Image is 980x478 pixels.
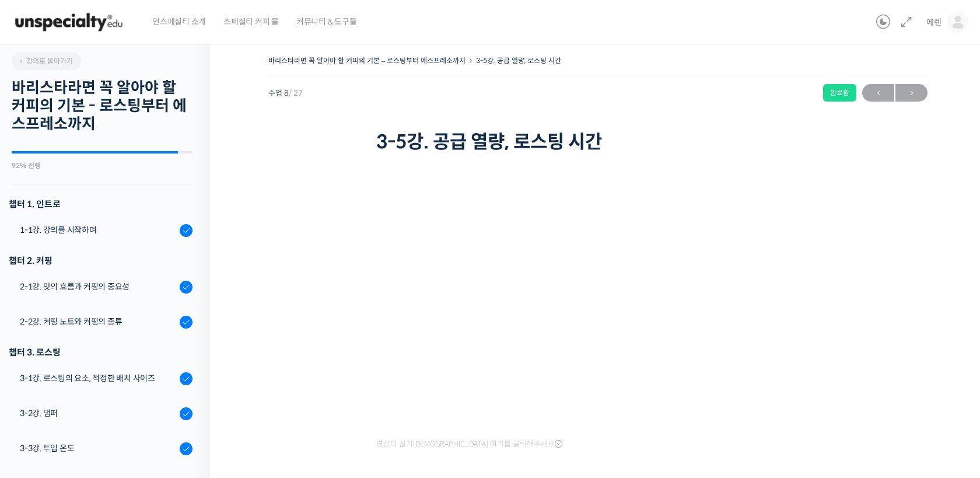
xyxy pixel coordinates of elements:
[20,372,176,385] div: 3-1강. 로스팅의 요소, 적정한 배치 사이즈
[895,84,928,102] a: 다음→
[926,17,942,27] span: 에렌
[20,407,176,420] div: 3-2강. 댐퍼
[20,224,176,236] div: 1-1강. 강의를 시작하며
[895,85,928,101] span: →
[9,196,192,212] h3: 챕터 1. 인트로
[12,162,192,169] div: 92% 진행
[376,131,820,153] h1: 3-5강. 공급 열량, 로스팅 시간
[862,85,894,101] span: ←
[12,53,82,70] a: 강의로 돌아가기
[17,57,73,65] span: 강의로 돌아가기
[20,442,176,455] div: 3-3강. 투입 온도
[9,253,192,268] div: 챕터 2. 커핑
[12,79,192,134] h2: 바리스타라면 꼭 알아야 할 커피의 기본 - 로스팅부터 에스프레소까지
[20,280,176,293] div: 2-1강. 맛의 흐름과 커핑의 중요성
[20,315,176,328] div: 2-2강. 커핑 노트와 커핑의 종류
[268,56,466,65] a: 바리스타라면 꼭 알아야 할 커피의 기본 – 로스팅부터 에스프레소까지
[823,84,856,102] div: 완료함
[9,344,192,360] div: 챕터 3. 로스팅
[268,89,303,97] span: 수업 8
[476,56,561,65] a: 3-5강. 공급 열량, 로스팅 시간
[862,84,894,102] a: ←이전
[376,439,562,449] span: 영상이 끊기[DEMOGRAPHIC_DATA] 여기를 클릭해주세요
[289,88,303,98] span: / 27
